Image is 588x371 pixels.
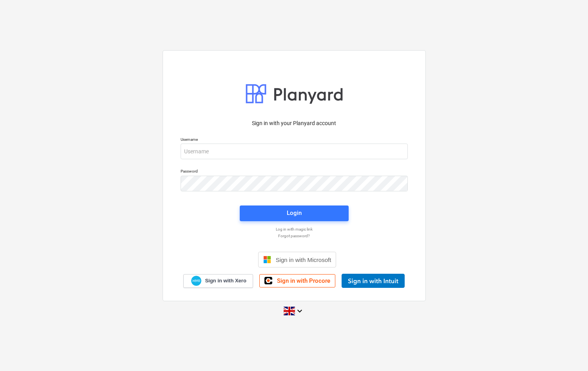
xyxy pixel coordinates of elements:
a: Forgot password? [177,233,412,238]
a: Log in with magic link [177,227,412,232]
img: Xero logo [191,276,201,286]
i: keyboard_arrow_down [295,306,304,316]
div: Login [287,208,302,218]
span: Sign in with Xero [205,277,246,284]
img: Microsoft logo [263,256,271,264]
p: Password [181,169,408,175]
button: Login [240,206,349,221]
span: Sign in with Microsoft [276,256,331,263]
a: Sign in with Xero [183,274,253,288]
p: Sign in with your Planyard account [181,119,408,127]
p: Username [181,137,408,144]
span: Sign in with Procore [277,277,330,284]
input: Username [181,144,408,159]
a: Sign in with Procore [259,274,335,287]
